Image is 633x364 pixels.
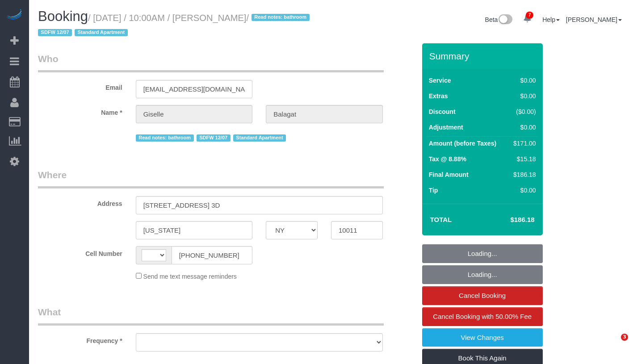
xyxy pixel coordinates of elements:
label: Service [429,76,451,85]
div: $0.00 [510,92,536,100]
span: SDFW 12/07 [197,134,231,142]
input: Cell Number [172,246,253,264]
span: 3 [621,334,628,341]
legend: What [38,305,384,326]
span: SDFW 12/07 [38,29,72,36]
label: Name * [31,105,129,117]
label: Final Amount [429,170,469,179]
a: Cancel Booking with 50.00% Fee [422,307,543,326]
span: Booking [38,8,88,24]
div: ($0.00) [510,107,536,116]
span: Read notes: bathroom [252,14,310,21]
label: Email [31,80,129,92]
div: $171.00 [510,139,536,148]
legend: Where [38,168,384,188]
h4: $186.18 [483,216,534,224]
label: Tip [429,186,438,195]
input: City [136,221,253,239]
a: Cancel Booking [422,286,543,305]
img: Automaid Logo [5,9,23,21]
label: Adjustment [429,123,463,132]
input: Zip Code [331,221,383,239]
label: Cell Number [31,246,129,258]
label: Discount [429,107,456,116]
span: Standard Apartment [233,134,286,142]
h3: Summary [429,51,538,61]
a: [PERSON_NAME] [566,16,622,23]
input: Email [136,80,253,98]
span: 7 [526,12,533,19]
span: Read notes: bathroom [136,134,194,142]
strong: Total [430,216,452,223]
span: Send me text message reminders [143,273,237,280]
small: / [DATE] / 10:00AM / [PERSON_NAME] [38,13,312,38]
label: Tax @ 8.88% [429,155,466,163]
iframe: Intercom live chat [603,334,624,355]
div: $0.00 [510,186,536,195]
label: Extras [429,92,448,100]
span: Cancel Booking with 50.00% Fee [433,313,532,320]
a: View Changes [422,328,543,347]
a: Help [542,16,560,23]
label: Frequency * [31,333,129,345]
div: $186.18 [510,170,536,179]
div: $0.00 [510,76,536,85]
div: $15.18 [510,155,536,163]
a: Beta [485,16,513,23]
label: Amount (before Taxes) [429,139,496,148]
input: First Name [136,105,253,123]
img: New interface [498,14,512,26]
label: Address [31,196,129,208]
span: Standard Apartment [75,29,128,36]
legend: Who [38,52,384,72]
div: $0.00 [510,123,536,132]
a: 7 [519,9,536,29]
input: Last Name [266,105,383,123]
